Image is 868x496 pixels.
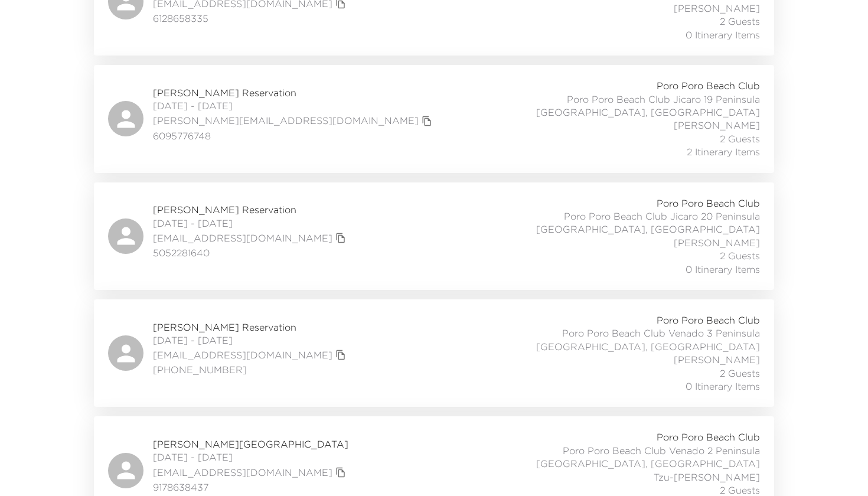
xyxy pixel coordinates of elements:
span: Poro Poro Beach Club [657,314,760,327]
span: [DATE] - [DATE] [153,451,349,464]
button: copy primary member email [419,113,435,129]
button: copy primary member email [332,230,349,246]
a: [PERSON_NAME][EMAIL_ADDRESS][DOMAIN_NAME] [153,114,419,127]
button: copy primary member email [332,464,349,481]
span: [PERSON_NAME] Reservation [153,203,349,216]
span: Poro Poro Beach Club Venado 2 Peninsula [GEOGRAPHIC_DATA], [GEOGRAPHIC_DATA] [499,444,760,471]
a: [PERSON_NAME] Reservation[DATE] - [DATE][EMAIL_ADDRESS][DOMAIN_NAME]copy primary member email[PHO... [94,299,774,407]
span: Poro Poro Beach Club Jicaro 19 Peninsula [GEOGRAPHIC_DATA], [GEOGRAPHIC_DATA] [499,93,760,119]
a: [EMAIL_ADDRESS][DOMAIN_NAME] [153,348,332,361]
span: 2 Guests [720,15,760,28]
span: [DATE] - [DATE] [153,334,349,347]
span: [PERSON_NAME] Reservation [153,86,435,99]
span: Poro Poro Beach Club [657,197,760,210]
span: [PERSON_NAME] [674,236,760,249]
span: 0 Itinerary Items [686,380,760,393]
span: Poro Poro Beach Club [657,430,760,443]
a: [EMAIL_ADDRESS][DOMAIN_NAME] [153,466,332,479]
span: [PERSON_NAME][GEOGRAPHIC_DATA] [153,438,349,451]
span: Tzu-[PERSON_NAME] [654,471,760,484]
a: [EMAIL_ADDRESS][DOMAIN_NAME] [153,231,332,244]
span: Poro Poro Beach Club [657,79,760,92]
span: 9178638437 [153,481,349,494]
span: Poro Poro Beach Club Jicaro 20 Peninsula [GEOGRAPHIC_DATA], [GEOGRAPHIC_DATA] [499,210,760,236]
span: 5052281640 [153,246,349,259]
span: [DATE] - [DATE] [153,217,349,230]
span: [PHONE_NUMBER] [153,363,349,376]
span: 0 Itinerary Items [686,263,760,276]
span: 2 Guests [720,132,760,145]
span: [PERSON_NAME] [674,353,760,366]
span: [PERSON_NAME] Reservation [153,321,349,334]
span: [PERSON_NAME] [674,119,760,132]
span: [PERSON_NAME] [674,2,760,15]
span: 2 Guests [720,249,760,262]
span: 6095776748 [153,129,435,142]
span: 2 Guests [720,367,760,380]
span: 0 Itinerary Items [686,28,760,41]
span: 2 Itinerary Items [687,145,760,158]
span: 6128658335 [153,12,349,25]
a: [PERSON_NAME] Reservation[DATE] - [DATE][EMAIL_ADDRESS][DOMAIN_NAME]copy primary member email5052... [94,182,774,290]
a: [PERSON_NAME] Reservation[DATE] - [DATE][PERSON_NAME][EMAIL_ADDRESS][DOMAIN_NAME]copy primary mem... [94,65,774,172]
button: copy primary member email [332,347,349,363]
span: [DATE] - [DATE] [153,99,435,112]
span: Poro Poro Beach Club Venado 3 Peninsula [GEOGRAPHIC_DATA], [GEOGRAPHIC_DATA] [499,327,760,353]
